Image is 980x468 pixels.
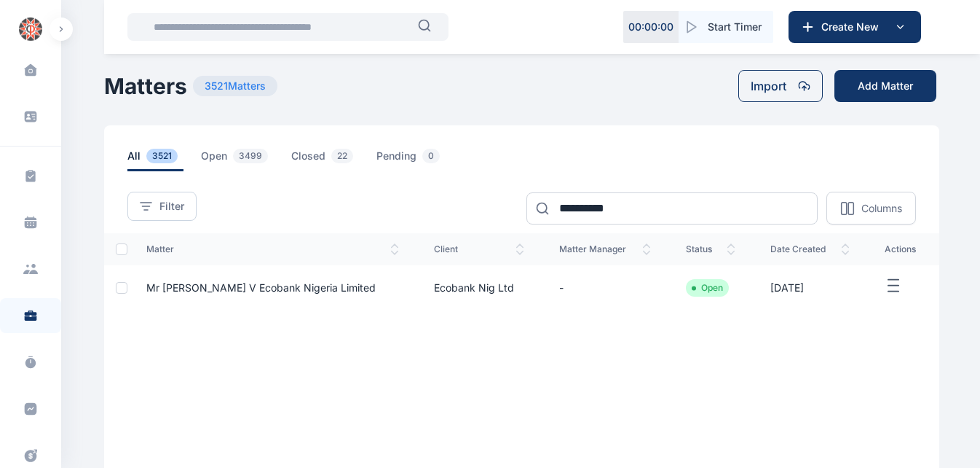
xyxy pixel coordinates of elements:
span: actions [885,243,922,255]
button: Start Timer [679,11,773,43]
span: 3521 Matters [193,76,277,96]
a: pending0 [376,149,463,171]
button: Import [738,70,823,102]
span: pending [376,149,446,171]
a: open3499 [201,149,291,171]
span: closed [291,149,359,171]
span: Start Timer [708,20,762,34]
button: Add Matter [834,70,936,102]
td: [DATE] [753,265,867,311]
span: all [127,149,183,171]
span: 0 [422,149,440,163]
span: date created [770,243,850,255]
span: 3521 [146,149,178,163]
p: Columns [861,201,902,216]
span: 3499 [233,149,268,163]
span: 22 [331,149,353,163]
h1: Matters [104,73,187,99]
span: Filter [159,199,184,214]
td: Ecobank Nig Ltd [416,265,542,311]
a: closed22 [291,149,376,171]
span: client [434,243,524,255]
p: 00 : 00 : 00 [628,20,673,34]
span: Create New [815,20,891,34]
span: matter manager [559,243,651,255]
span: status [686,243,735,255]
button: Columns [826,192,916,225]
td: - [542,265,668,311]
li: Open [692,282,723,294]
button: Create New [789,11,921,43]
span: matter [146,243,399,255]
button: Filter [127,192,197,221]
span: open [201,149,274,171]
a: Mr [PERSON_NAME] v Ecobank Nigeria Limited [146,281,376,294]
a: all3521 [127,149,201,171]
